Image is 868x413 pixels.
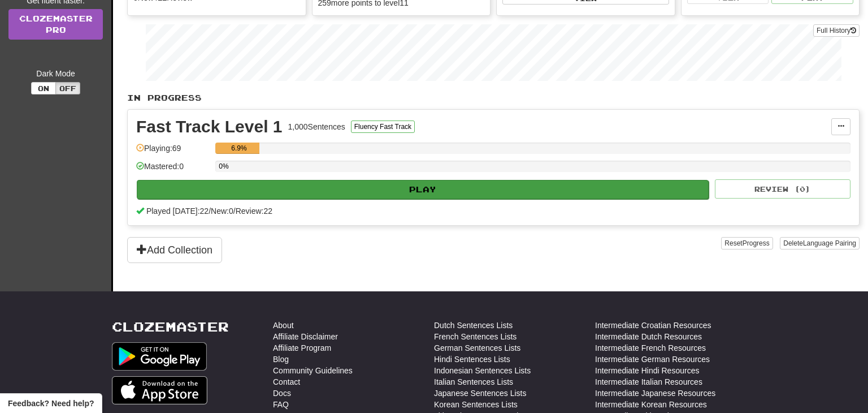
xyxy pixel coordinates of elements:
[112,376,207,405] img: Get it on App Store
[219,143,259,154] div: 6.9%
[55,82,80,94] button: Off
[434,354,510,365] a: Hindi Sentences Lists
[434,331,517,342] a: French Sentences Lists
[434,388,526,399] a: Japanese Sentences Lists
[273,320,294,331] a: About
[813,24,860,37] button: Full History
[273,365,353,376] a: Community Guidelines
[803,239,856,247] span: Language Pairing
[127,237,222,263] button: Add Collection
[136,143,210,161] div: Playing: 69
[136,161,210,179] div: Mastered: 0
[595,331,702,342] a: Intermediate Dutch Resources
[8,9,103,40] a: ClozemasterPro
[434,376,513,388] a: Italian Sentences Lists
[31,82,56,94] button: On
[112,320,229,334] a: Clozemaster
[273,331,338,342] a: Affiliate Disclaimer
[288,121,345,132] div: 1,000 Sentences
[434,342,520,354] a: German Sentences Lists
[8,398,94,409] span: Open feedback widget
[136,118,283,135] div: Fast Track Level 1
[273,376,300,388] a: Contact
[273,342,331,354] a: Affiliate Program
[146,206,209,216] span: Played [DATE]: 22
[715,179,850,199] button: Review (0)
[595,342,706,354] a: Intermediate French Resources
[233,206,236,216] span: /
[434,365,531,376] a: Indonesian Sentences Lists
[780,237,860,249] button: DeleteLanguage Pairing
[721,237,772,249] button: ResetProgress
[236,206,272,216] span: Review: 22
[8,68,103,79] div: Dark Mode
[434,399,518,410] a: Korean Sentences Lists
[127,92,860,104] p: In Progress
[595,376,702,388] a: Intermediate Italian Resources
[595,399,707,410] a: Intermediate Korean Resources
[273,388,291,399] a: Docs
[351,121,415,133] button: Fluency Fast Track
[434,320,513,331] a: Dutch Sentences Lists
[137,180,709,199] button: Play
[743,239,770,247] span: Progress
[595,320,711,331] a: Intermediate Croatian Resources
[595,388,715,399] a: Intermediate Japanese Resources
[209,206,211,216] span: /
[595,354,710,365] a: Intermediate German Resources
[273,399,289,410] a: FAQ
[211,206,233,216] span: New: 0
[112,342,207,371] img: Get it on Google Play
[273,354,289,365] a: Blog
[595,365,699,376] a: Intermediate Hindi Resources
